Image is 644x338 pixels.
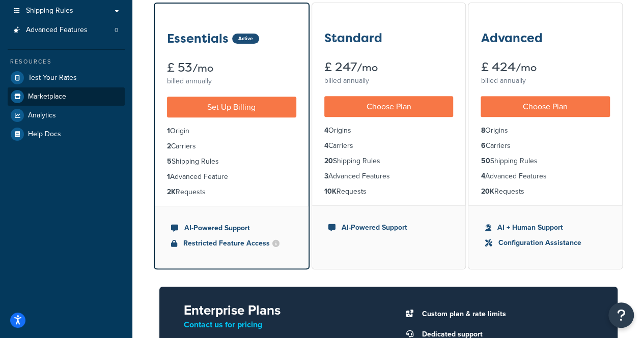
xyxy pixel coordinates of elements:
[481,186,610,197] li: Requests
[167,126,170,136] strong: 1
[481,171,610,182] li: Advanced Features
[324,186,337,197] strong: 10K
[8,87,125,106] a: Marketplace
[8,69,125,87] a: Test Your Rates
[481,61,610,74] div: £ 424
[481,156,610,167] li: Shipping Rules
[328,222,450,233] li: AI-Powered Support
[481,32,542,45] h3: Advanced
[184,318,372,332] p: Contact us for pricing
[167,156,296,167] li: Shipping Rules
[28,130,61,139] span: Help Docs
[608,302,634,328] button: Open Resource Center
[357,60,378,75] small: /mo
[8,106,125,125] a: Analytics
[167,97,296,117] a: Set Up Billing
[28,74,77,82] span: Test Your Rates
[324,140,328,151] strong: 4
[192,61,213,75] small: /mo
[167,74,296,88] div: billed annually
[167,187,176,197] strong: 2K
[324,125,454,136] li: Origins
[481,156,490,166] strong: 50
[324,171,454,182] li: Advanced Features
[167,141,171,151] strong: 2
[167,62,296,74] div: £ 53
[8,125,125,143] a: Help Docs
[324,156,333,166] strong: 20
[324,125,328,136] strong: 4
[167,156,172,167] strong: 5
[8,21,125,40] a: Advanced Features 0
[324,171,328,181] strong: 3
[324,156,454,167] li: Shipping Rules
[481,186,494,197] strong: 20K
[481,96,610,117] a: Choose Plan
[171,223,292,234] li: AI-Powered Support
[115,26,118,35] span: 0
[167,171,170,182] strong: 1
[324,32,382,45] h3: Standard
[8,57,125,66] div: Resources
[324,140,454,151] li: Carriers
[515,60,536,75] small: /mo
[28,111,56,120] span: Analytics
[167,171,296,182] li: Advanced Feature
[481,140,485,151] strong: 6
[485,237,606,249] li: Configuration Assistance
[481,125,610,136] li: Origins
[481,125,485,136] strong: 8
[324,61,454,74] div: £ 247
[485,222,606,233] li: AI + Human Support
[481,140,610,151] li: Carriers
[481,74,610,88] div: billed annually
[167,141,296,152] li: Carriers
[8,21,125,40] li: Advanced Features
[232,34,259,44] div: Active
[324,186,454,197] li: Requests
[481,171,485,181] strong: 4
[167,32,229,45] h3: Essentials
[167,126,296,137] li: Origin
[28,93,66,101] span: Marketplace
[417,307,593,321] li: Custom plan & rate limits
[184,303,372,318] h2: Enterprise Plans
[26,7,73,15] span: Shipping Rules
[26,26,88,35] span: Advanced Features
[324,74,454,88] div: billed annually
[8,2,125,20] a: Shipping Rules
[324,96,454,117] a: Choose Plan
[167,187,296,198] li: Requests
[171,238,292,249] li: Restricted Feature Access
